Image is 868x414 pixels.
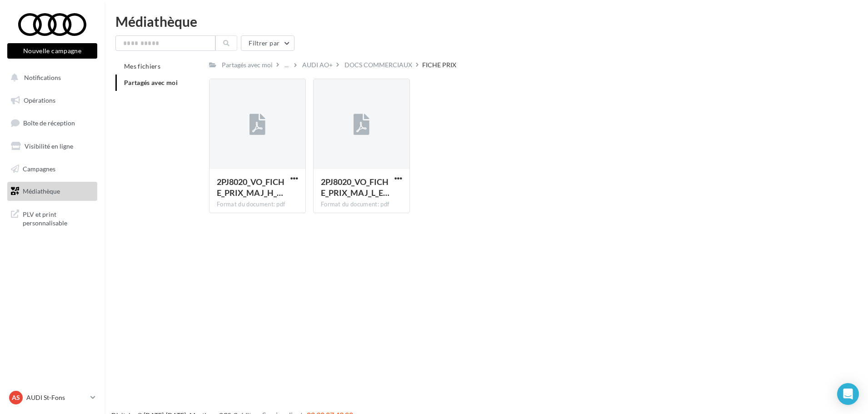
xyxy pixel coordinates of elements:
[124,79,178,86] span: Partagés avec moi
[7,389,97,406] a: AS AUDI St-Fons
[124,62,160,70] span: Mes fichiers
[5,113,99,133] a: Boîte de réception
[5,68,95,87] button: Notifications
[23,119,75,127] span: Boîte de réception
[12,393,20,402] span: AS
[5,160,99,179] a: Campagnes
[217,177,284,198] span: 2PJ8020_VO_FICHE_PRIX_MAJ_H_E1vierge
[302,60,333,70] div: AUDI AO+
[115,15,857,28] div: Médiathèque
[422,60,456,70] div: FICHE PRIX
[7,43,97,59] button: Nouvelle campagne
[5,91,99,110] a: Opérations
[837,383,859,405] div: Open Intercom Messenger
[241,35,294,51] button: Filtrer par
[26,393,87,402] p: AUDI St-Fons
[5,137,99,156] a: Visibilité en ligne
[344,60,412,70] div: DOCS COMMERCIAUX
[217,200,298,209] div: Format du document: pdf
[23,165,55,172] span: Campagnes
[5,205,99,231] a: PLV et print personnalisable
[25,142,73,150] span: Visibilité en ligne
[222,60,273,70] div: Partagés avec moi
[321,177,389,198] span: 2PJ8020_VO_FICHE_PRIX_MAJ_L_E1vierge
[23,187,60,195] span: Médiathèque
[24,96,55,104] span: Opérations
[24,74,61,81] span: Notifications
[23,208,94,228] span: PLV et print personnalisable
[321,200,402,209] div: Format du document: pdf
[5,182,99,201] a: Médiathèque
[283,59,290,71] div: ...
